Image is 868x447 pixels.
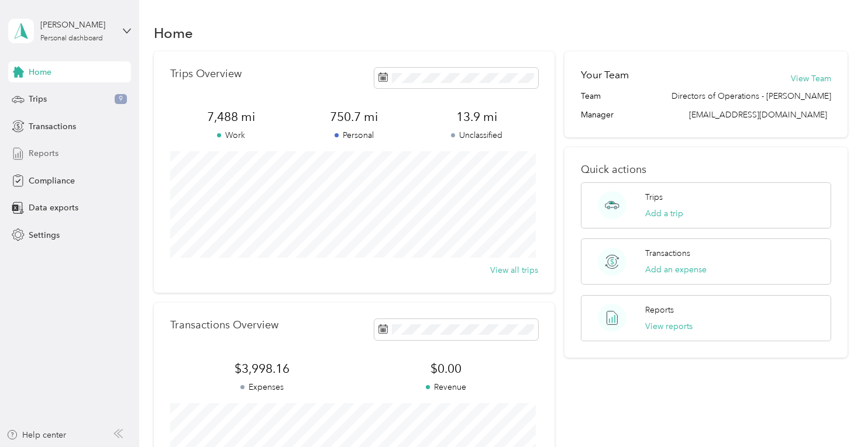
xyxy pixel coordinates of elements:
[170,381,354,393] p: Expenses
[170,109,293,125] span: 7,488 mi
[29,66,51,78] span: Home
[671,90,831,102] span: Directors of Operations - [PERSON_NAME]
[645,304,674,316] p: Reports
[154,27,193,39] h1: Home
[6,429,66,441] button: Help center
[29,229,60,241] span: Settings
[170,319,278,331] p: Transactions Overview
[29,147,58,160] span: Reports
[40,19,113,31] div: [PERSON_NAME]
[29,202,78,214] span: Data exports
[29,93,47,105] span: Trips
[689,110,827,120] span: [EMAIL_ADDRESS][DOMAIN_NAME]
[292,129,415,141] p: Personal
[645,191,663,203] p: Trips
[292,109,415,125] span: 750.7 mi
[802,382,868,447] iframe: Everlance-gr Chat Button Frame
[645,264,707,276] button: Add an expense
[581,109,614,121] span: Manager
[791,72,831,85] button: View Team
[354,381,538,393] p: Revenue
[490,264,538,276] button: View all trips
[581,90,601,102] span: Team
[40,35,103,42] div: Personal dashboard
[581,164,831,176] p: Quick actions
[645,320,693,332] button: View reports
[645,247,690,259] p: Transactions
[415,109,538,125] span: 13.9 mi
[581,68,629,82] h2: Your Team
[170,68,242,80] p: Trips Overview
[170,129,293,141] p: Work
[29,120,76,133] span: Transactions
[115,94,127,105] span: 9
[415,129,538,141] p: Unclassified
[170,361,354,377] span: $3,998.16
[354,361,538,377] span: $0.00
[29,175,75,187] span: Compliance
[645,207,683,220] button: Add a trip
